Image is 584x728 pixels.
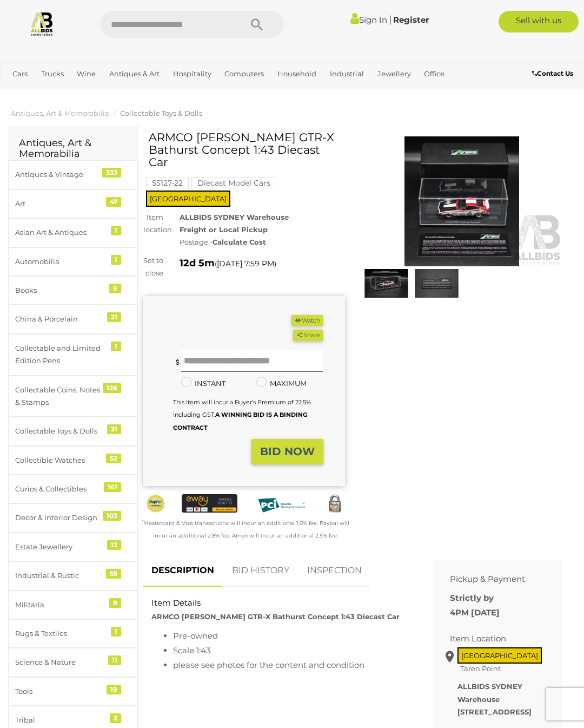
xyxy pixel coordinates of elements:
a: Automobilia 1 [8,247,137,276]
a: Register [393,15,429,25]
a: Diecast Model Cars [191,179,276,187]
img: Official PayPal Seal [146,494,165,513]
a: Sports [8,83,39,101]
a: BID HISTORY [224,555,297,587]
a: Antiques & Art [105,65,164,83]
a: Jewellery [373,65,415,83]
img: Allbids.com.au [29,11,55,36]
small: Mastercard & Visa transactions will incur an additional 1.9% fee. Paypal will incur an additional... [142,520,349,539]
a: Books 9 [8,276,137,305]
button: Watch [291,315,323,326]
div: 52 [106,454,121,463]
a: DESCRIPTION [143,555,222,587]
div: 19 [107,685,121,694]
span: [GEOGRAPHIC_DATA] [457,647,542,664]
div: Postage - [180,236,344,248]
span: | [389,14,391,25]
div: 1 [111,255,121,265]
a: Science & Nature 11 [8,648,137,677]
div: 11 [108,655,121,665]
a: Sell with us [499,11,579,32]
h2: Item Location [450,634,530,644]
span: Taren Point [457,661,503,675]
a: Tools 19 [8,677,137,706]
div: Collectable Toys & Dolls [15,425,104,437]
b: A WINNING BID IS A BINDING CONTRACT [173,411,307,431]
img: ARMCO Brock GTR-X Bathurst Concept 1:43 Diecast Car [364,269,409,298]
a: 55127-22 [146,179,189,187]
div: Antiques & Vintage [15,168,104,181]
a: Rugs & Textiles 1 [8,619,137,648]
a: Hospitality [169,65,216,83]
div: 21 [107,312,121,322]
strong: BID NOW [260,445,315,458]
div: 1 [111,627,121,637]
div: 47 [106,197,121,207]
a: Sign In [350,15,387,25]
strong: [STREET_ADDRESS] [457,707,532,716]
a: [GEOGRAPHIC_DATA] [44,83,129,101]
button: BID NOW [251,439,323,464]
a: Antiques & Vintage 333 [8,160,137,189]
div: 9 [109,284,121,293]
a: Collectible Watches 52 [8,446,137,475]
a: Collectable and Limited Edition Pens 1 [8,334,137,376]
a: Curios & Collectibles 161 [8,475,137,503]
div: Collectable Coins, Notes & Stamps [15,384,104,409]
div: Tribal [15,714,104,726]
div: Tools [15,685,104,698]
div: Collectable and Limited Edition Pens [15,342,104,368]
a: Antiques, Art & Memorabilia [11,109,109,117]
div: Art [15,198,104,210]
strong: ARMCO [PERSON_NAME] GTR-X Bathurst Concept 1:43 Diecast Car [151,612,400,621]
a: Household [273,65,321,83]
h2: Item Details [151,599,409,608]
div: Collectible Watches [15,454,104,467]
div: 55 [106,569,121,579]
div: 1 [111,342,121,351]
li: please see photos for the content and condition [173,658,409,672]
div: Estate Jewellery [15,541,104,553]
a: Industrial [326,65,368,83]
span: [GEOGRAPHIC_DATA] [146,191,230,207]
div: 333 [102,168,121,178]
a: Computers [220,65,268,83]
mark: Diecast Model Cars [191,178,276,188]
strong: Calculate Cost [213,238,266,246]
a: Collectable Toys & Dolls [120,109,202,117]
div: 3 [110,713,121,723]
b: Contact Us [532,69,573,77]
div: 126 [103,383,121,393]
li: Pre-owned [173,628,409,643]
div: Industrial & Rustic [15,569,104,582]
div: Rugs & Textiles [15,627,104,640]
div: 1 [111,226,121,235]
a: Collectable Coins, Notes & Stamps 126 [8,376,137,417]
h2: Antiques, Art & Memorabilia [19,138,127,160]
label: MAXIMUM [256,377,307,390]
a: Wine [72,65,100,83]
a: Contact Us [532,68,576,80]
strong: 12d 5m [180,257,215,269]
strong: ALLBIDS SYDNEY Warehouse [457,682,522,703]
div: Decor & Interior Design [15,511,104,524]
a: Cars [8,65,32,83]
a: Art 47 [8,189,137,218]
a: Decor & Interior Design 103 [8,503,137,532]
div: Curios & Collectibles [15,483,104,495]
a: Trucks [37,65,68,83]
b: Strictly by 4PM [DATE] [450,593,500,618]
a: INSPECTION [299,555,370,587]
li: Watch this item [291,315,323,326]
small: This Item will incur a Buyer's Premium of 22.5% including GST. [173,398,311,431]
a: Militaria 8 [8,591,137,619]
a: Industrial & Rustic 55 [8,561,137,590]
strong: ALLBIDS SYDNEY Warehouse [180,213,289,221]
mark: 55127-22 [146,178,189,188]
div: 103 [103,511,121,521]
span: ( ) [215,259,276,268]
a: Asian Art & Antiques 1 [8,218,137,247]
div: Militaria [15,599,104,611]
div: Books [15,284,104,297]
